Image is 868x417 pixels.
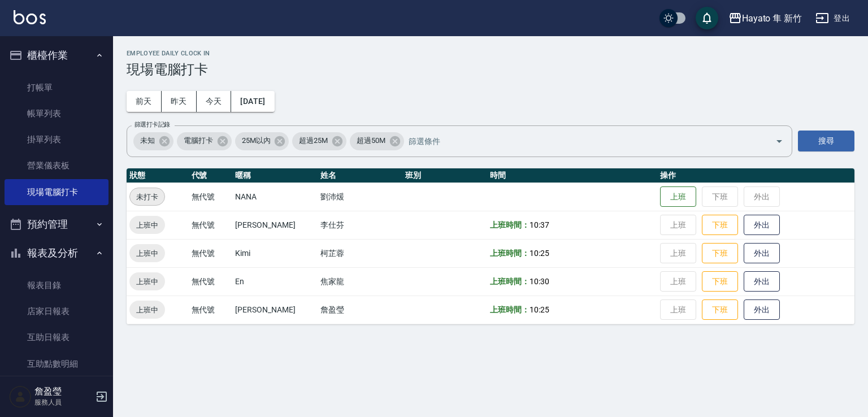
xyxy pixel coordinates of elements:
button: 外出 [744,243,780,264]
div: 未知 [133,132,173,150]
span: 上班中 [129,247,165,259]
span: 超過25M [292,135,335,146]
img: Logo [14,10,46,24]
span: 10:30 [530,277,549,286]
th: 代號 [189,168,233,183]
button: 外出 [744,215,780,236]
button: Hayato 隼 新竹 [724,7,806,30]
button: 外出 [744,299,780,320]
button: 下班 [702,243,738,264]
td: [PERSON_NAME] [232,296,317,324]
button: 下班 [702,215,738,236]
span: 上班中 [129,219,165,231]
td: 劉沛煖 [318,183,402,211]
a: 打帳單 [5,75,108,101]
td: 無代號 [189,239,233,267]
b: 上班時間： [490,305,530,314]
td: En [232,267,317,296]
td: [PERSON_NAME] [232,211,317,239]
span: 未知 [133,135,162,146]
td: 無代號 [189,211,233,239]
span: 上班中 [129,304,165,316]
img: Person [9,385,32,408]
button: 下班 [702,271,738,292]
button: 今天 [197,91,232,112]
a: 店家日報表 [5,298,108,324]
span: 上班中 [129,276,165,288]
span: 未打卡 [130,191,164,203]
a: 互助點數明細 [5,351,108,377]
p: 服務人員 [34,397,92,407]
td: 焦家龍 [318,267,402,296]
td: NANA [232,183,317,211]
button: 昨天 [162,91,197,112]
button: 搜尋 [798,131,854,151]
a: 營業儀表板 [5,153,108,179]
td: 李仕芬 [318,211,402,239]
a: 現場電腦打卡 [5,179,108,205]
b: 上班時間： [490,277,530,286]
button: 下班 [702,299,738,320]
button: 外出 [744,271,780,292]
button: Open [770,132,788,150]
button: 櫃檯作業 [5,41,108,70]
span: 超過50M [350,135,392,146]
h3: 現場電腦打卡 [127,62,854,77]
th: 班別 [402,168,487,183]
span: 10:25 [530,249,549,258]
td: 無代號 [189,183,233,211]
td: 柯芷蓉 [318,239,402,267]
h2: Employee Daily Clock In [127,50,854,57]
b: 上班時間： [490,249,530,258]
span: 25M以內 [235,135,277,146]
th: 暱稱 [232,168,317,183]
td: 詹盈瑩 [318,296,402,324]
a: 互助日報表 [5,324,108,350]
b: 上班時間： [490,220,530,229]
div: Hayato 隼 新竹 [742,11,802,25]
span: 電腦打卡 [177,135,220,146]
th: 操作 [657,168,854,183]
th: 狀態 [127,168,189,183]
button: 預約管理 [5,210,108,239]
button: 登出 [811,8,854,29]
td: 無代號 [189,296,233,324]
td: 無代號 [189,267,233,296]
input: 篩選條件 [406,131,756,151]
span: 10:25 [530,305,549,314]
button: 前天 [127,91,162,112]
span: 10:37 [530,220,549,229]
button: 上班 [660,186,696,207]
a: 報表目錄 [5,272,108,298]
button: 報表及分析 [5,238,108,268]
a: 掛單列表 [5,127,108,153]
th: 時間 [487,168,657,183]
th: 姓名 [318,168,402,183]
div: 電腦打卡 [177,132,232,150]
div: 超過25M [292,132,346,150]
button: [DATE] [231,91,274,112]
div: 25M以內 [235,132,289,150]
button: save [696,7,718,29]
td: Kimi [232,239,317,267]
h5: 詹盈瑩 [34,386,92,397]
label: 篩選打卡記錄 [134,120,170,129]
div: 超過50M [350,132,404,150]
a: 帳單列表 [5,101,108,127]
